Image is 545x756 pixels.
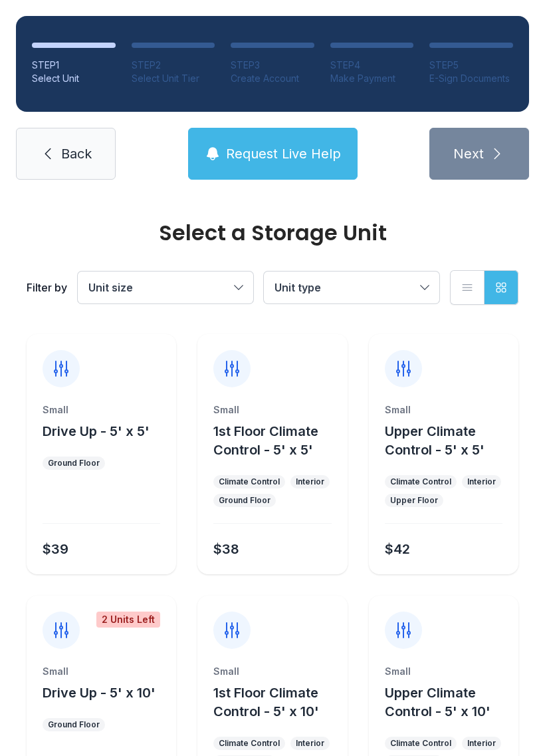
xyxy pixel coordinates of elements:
div: STEP 5 [429,59,513,72]
button: Upper Climate Control - 5' x 5' [385,422,513,459]
div: Ground Floor [219,495,271,506]
div: Small [43,665,160,678]
div: Small [43,403,160,417]
div: Climate Control [219,476,280,487]
div: Select Unit Tier [132,72,215,85]
div: Small [385,403,502,417]
button: Upper Climate Control - 5' x 10' [385,683,513,721]
div: Select a Storage Unit [27,222,518,244]
div: Small [213,403,331,417]
div: Interior [467,476,496,487]
div: $38 [213,540,239,558]
div: E-Sign Documents [429,72,513,85]
div: Small [385,665,502,678]
div: Interior [296,476,324,487]
button: Unit size [78,272,253,303]
div: STEP 3 [231,59,314,72]
span: Back [61,144,92,163]
div: Climate Control [390,476,451,487]
span: Upper Climate Control - 5' x 5' [385,423,485,458]
span: Upper Climate Control - 5' x 10' [385,685,490,719]
div: Select Unit [32,72,116,85]
button: Unit type [264,272,439,303]
span: Drive Up - 5' x 10' [43,685,156,701]
span: Unit size [88,281,133,294]
div: STEP 4 [330,59,414,72]
button: Drive Up - 5' x 10' [43,683,156,702]
span: 1st Floor Climate Control - 5' x 10' [213,685,319,719]
button: 1st Floor Climate Control - 5' x 10' [213,683,342,721]
div: Create Account [231,72,314,85]
div: $42 [385,540,410,558]
span: Request Live Help [226,144,341,163]
span: 1st Floor Climate Control - 5' x 5' [213,423,318,458]
div: Interior [296,738,324,749]
div: STEP 1 [32,59,116,72]
div: Make Payment [330,72,414,85]
div: Climate Control [390,738,451,749]
div: STEP 2 [132,59,215,72]
span: Drive Up - 5' x 5' [43,423,150,439]
div: Small [213,665,331,678]
div: Filter by [27,280,67,295]
div: 2 Units Left [96,612,160,628]
div: Interior [467,738,496,749]
span: Next [453,144,484,163]
button: Drive Up - 5' x 5' [43,422,150,441]
div: Ground Floor [48,458,100,469]
span: Unit type [274,281,321,294]
div: Ground Floor [48,719,100,730]
div: Upper Floor [390,495,438,506]
div: $39 [43,540,68,558]
button: 1st Floor Climate Control - 5' x 5' [213,422,342,459]
div: Climate Control [219,738,280,749]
